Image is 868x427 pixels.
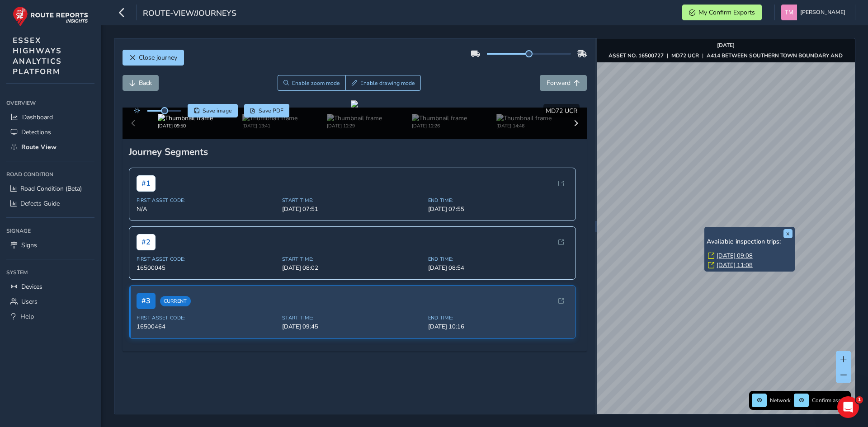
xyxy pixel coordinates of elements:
div: Journey Segments [129,145,581,158]
span: Dashboard [22,113,53,122]
span: Road Condition (Beta) [20,184,82,193]
div: [DATE] 14:46 [496,122,552,129]
button: Back [123,75,159,91]
h6: Available inspection trips: [707,238,793,246]
button: Close journey [123,50,184,66]
span: ESSEX HIGHWAYS ANALYTICS PLATFORM [13,35,62,77]
strong: MD72 UCR [671,52,699,59]
a: Road Condition (Beta) [6,181,94,196]
iframe: Intercom live chat [837,396,859,418]
span: Detections [21,128,51,136]
img: Thumbnail frame [412,114,467,122]
button: Save [188,104,238,117]
a: Route View [6,140,94,155]
span: # 1 [137,175,156,192]
span: 1 [856,396,863,404]
a: Help [6,309,94,324]
img: Thumbnail frame [242,114,297,122]
strong: ASSET NO. 16500727 [609,52,664,59]
div: | | [609,52,843,59]
span: Close journey [139,53,177,62]
span: [DATE] 10:16 [428,323,569,331]
span: [PERSON_NAME] [800,5,845,20]
span: [DATE] 09:45 [282,323,423,331]
a: Dashboard [6,110,94,125]
span: Save image [203,107,232,114]
button: Draw [345,75,421,91]
span: Start Time: [282,256,423,263]
span: Devices [21,282,42,291]
img: diamond-layout [781,5,797,20]
span: End Time: [428,314,569,321]
div: Overview [6,96,94,110]
button: x [783,229,793,238]
a: Defects Guide [6,196,94,211]
span: Signs [21,241,37,249]
span: [DATE] 07:55 [428,205,569,213]
span: Enable drawing mode [360,80,415,87]
span: Back [139,79,152,87]
span: MD72 UCR [546,107,577,115]
span: Start Time: [282,314,423,321]
button: My Confirm Exports [682,5,762,20]
img: Thumbnail frame [327,114,382,122]
span: [DATE] 08:02 [282,264,423,272]
span: End Time: [428,256,569,263]
span: Current [160,296,191,306]
div: Signage [6,224,94,238]
span: # 2 [137,234,156,250]
span: Help [20,312,34,321]
button: Forward [540,75,587,91]
a: Devices [6,279,94,294]
span: Defects Guide [20,199,60,208]
strong: A414 BETWEEN SOUTHERN TOWN BOUNDARY AND [707,52,843,59]
a: Detections [6,125,94,140]
a: Signs [6,238,94,253]
div: Road Condition [6,168,94,181]
a: [DATE] 09:08 [717,252,753,260]
img: rr logo [13,6,88,27]
div: [DATE] 09:50 [158,122,213,129]
span: [DATE] 08:54 [428,264,569,272]
button: PDF [244,104,290,117]
span: Forward [547,79,571,87]
span: [DATE] 07:51 [282,205,423,213]
a: Users [6,294,94,309]
span: Users [21,297,38,306]
button: [PERSON_NAME] [781,5,849,20]
span: End Time: [428,197,569,204]
div: [DATE] 13:41 [242,122,297,129]
span: Confirm assets [812,397,848,404]
span: N/A [137,205,277,213]
span: Network [770,397,791,404]
span: # 3 [137,293,156,309]
span: First Asset Code: [137,256,277,263]
span: Start Time: [282,197,423,204]
span: Save PDF [259,107,283,114]
a: [DATE] 11:08 [717,261,753,269]
button: Zoom [278,75,346,91]
span: route-view/journeys [143,8,236,20]
div: [DATE] 12:26 [412,122,467,129]
div: System [6,266,94,279]
span: Route View [21,143,57,151]
img: Thumbnail frame [158,114,213,122]
span: 16500045 [137,264,277,272]
span: First Asset Code: [137,197,277,204]
div: [DATE] 12:29 [327,122,382,129]
img: Thumbnail frame [496,114,552,122]
strong: [DATE] [717,42,735,49]
span: My Confirm Exports [698,8,755,17]
span: 16500464 [137,323,277,331]
span: Enable zoom mode [292,80,340,87]
span: First Asset Code: [137,314,277,321]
